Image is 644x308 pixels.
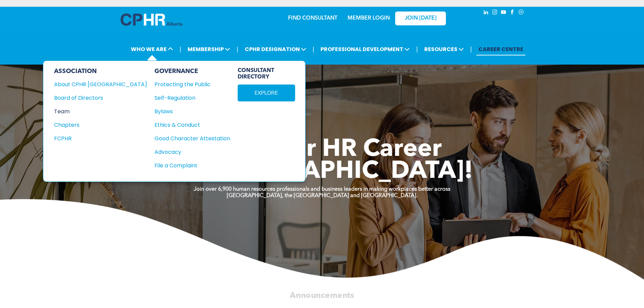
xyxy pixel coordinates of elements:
li: | [416,42,418,56]
a: youtube [500,8,507,18]
span: Take Your HR Career [202,138,442,162]
a: Good Character Attestation [154,134,230,143]
div: FCPHR [54,134,138,143]
div: Self-Regulation [154,94,223,102]
strong: Join over 6,900 human resources professionals and business leaders in making workplaces better ac... [194,187,450,192]
div: GOVERNANCE [154,68,230,75]
a: MEMBER LOGIN [348,16,390,21]
a: Self-Regulation [154,94,230,102]
span: CPHR DESIGNATION [243,43,308,55]
span: To [GEOGRAPHIC_DATA]! [171,160,473,184]
img: A blue and white logo for cp alberta [121,14,182,26]
div: Ethics & Conduct [154,121,223,129]
a: FCPHR [54,134,147,143]
a: Board of Directors [54,94,147,102]
span: MEMBERSHIP [186,43,232,55]
div: Team [54,107,138,116]
div: Chapters [54,121,138,129]
span: JOIN [DATE] [405,15,436,22]
a: Chapters [54,121,147,129]
div: About CPHR [GEOGRAPHIC_DATA] [54,80,138,89]
a: JOIN [DATE] [395,11,446,25]
div: Advocacy [154,148,223,156]
a: FIND CONSULTANT [288,16,337,21]
div: File a Complaint [154,161,223,170]
a: linkedin [482,8,490,18]
span: PROFESSIONAL DEVELOPMENT [318,43,412,55]
span: Announcements [290,291,354,300]
a: Team [54,107,147,116]
li: | [470,42,472,56]
a: File a Complaint [154,161,230,170]
div: Protecting the Public [154,80,223,89]
a: EXPLORE [238,85,295,101]
strong: [GEOGRAPHIC_DATA], the [GEOGRAPHIC_DATA] and [GEOGRAPHIC_DATA]. [227,193,418,198]
a: instagram [491,8,499,18]
a: Protecting the Public [154,80,230,89]
span: CONSULTANT DIRECTORY [238,68,295,80]
a: Social network [518,8,525,18]
li: | [313,42,314,56]
a: Advocacy [154,148,230,156]
li: | [180,42,181,56]
span: RESOURCES [422,43,466,55]
div: Bylaws [154,107,223,116]
a: About CPHR [GEOGRAPHIC_DATA] [54,80,147,89]
span: WHO WE ARE [129,43,175,55]
div: ASSOCIATION [54,68,147,75]
div: Board of Directors [54,94,138,102]
a: CAREER CENTRE [476,43,525,55]
li: | [237,42,238,56]
a: Bylaws [154,107,230,116]
a: Ethics & Conduct [154,121,230,129]
a: facebook [509,8,516,18]
div: Good Character Attestation [154,134,223,143]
